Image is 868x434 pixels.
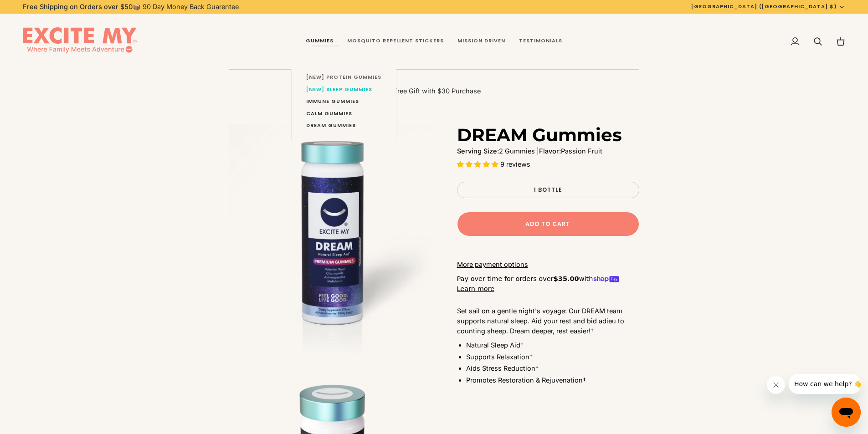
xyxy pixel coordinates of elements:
[229,87,635,96] p: 🎁 Free Gift with $30 Purchase
[306,110,381,117] span: CALM Gummies
[457,147,499,155] strong: Serving Size:
[534,186,563,194] span: 1 Bottle
[306,98,381,105] span: IMMUNE Gummies
[684,3,852,10] button: [GEOGRAPHIC_DATA] ([GEOGRAPHIC_DATA] $)
[789,374,861,394] iframe: Message from company
[466,352,639,362] li: Supports Relaxation†
[306,122,381,129] span: DREAM Gummies
[306,96,381,107] a: IMMUNE Gummies
[299,14,340,69] div: Gummies [NEW] Protein Gummies [NEW] SLEEP Gummies IMMUNE Gummies CALM Gummies DREAM Gummies
[457,260,639,270] a: More payment options
[500,160,530,168] span: 9 reviews
[539,147,561,155] strong: Flavor:
[306,74,381,81] span: [NEW] Protein Gummies
[767,376,785,394] iframe: Close message
[466,375,639,385] li: Promotes Restoration & Rejuvenation†
[23,3,133,10] strong: Free Shipping on Orders over $50
[229,124,434,370] img: DREAM Gummies
[306,71,381,83] a: [NEW] Protein Gummies
[451,14,512,69] a: Mission Driven
[457,212,639,236] button: Add to Cart
[340,14,451,69] a: Mosquito Repellent Stickers
[23,2,239,12] p: 📦 90 Day Money Back Guarentee
[23,27,137,56] img: EXCITE MY®
[457,124,622,146] h1: DREAM Gummies
[512,14,569,69] a: Testimonials
[306,120,381,132] a: DREAM Gummies
[347,37,444,45] span: Mosquito Repellent Stickers
[466,340,639,350] li: Natural Sleep Aid†
[5,6,73,14] span: How can we help? 👋
[457,37,505,45] span: Mission Driven
[299,14,340,69] a: Gummies
[466,363,639,373] li: Aids Stress Reduction†
[832,398,861,427] iframe: Button to launch messaging window
[306,86,381,93] span: [NEW] SLEEP Gummies
[519,37,562,45] span: Testimonials
[525,220,570,228] span: Add to Cart
[457,307,624,335] span: Set sail on a gentle night's voyage: Our DREAM team supports natural sleep. Aid your rest and bid...
[306,108,381,120] a: CALM Gummies
[457,146,639,156] p: 2 Gummies | Passion Fruit
[457,160,500,168] span: 4.89 stars
[306,84,381,96] a: [NEW] SLEEP Gummies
